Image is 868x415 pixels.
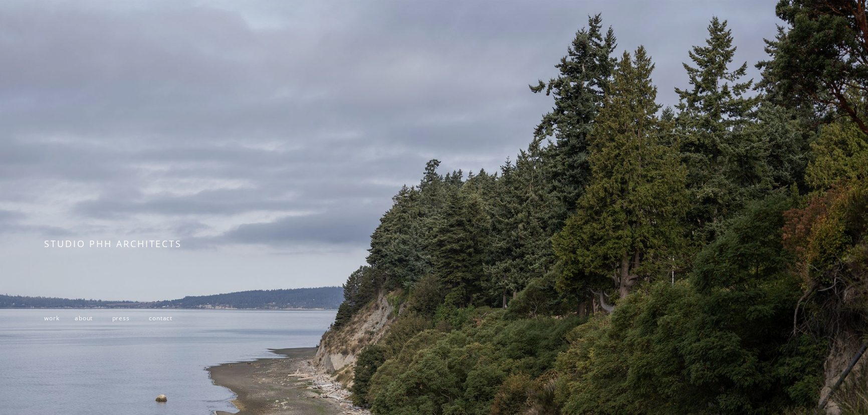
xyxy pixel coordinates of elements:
a: press [112,314,130,322]
span: STUDIO PHH ARCHITECTS [44,238,182,250]
a: contact [149,314,172,322]
a: about [75,314,93,322]
a: work [44,314,59,322]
